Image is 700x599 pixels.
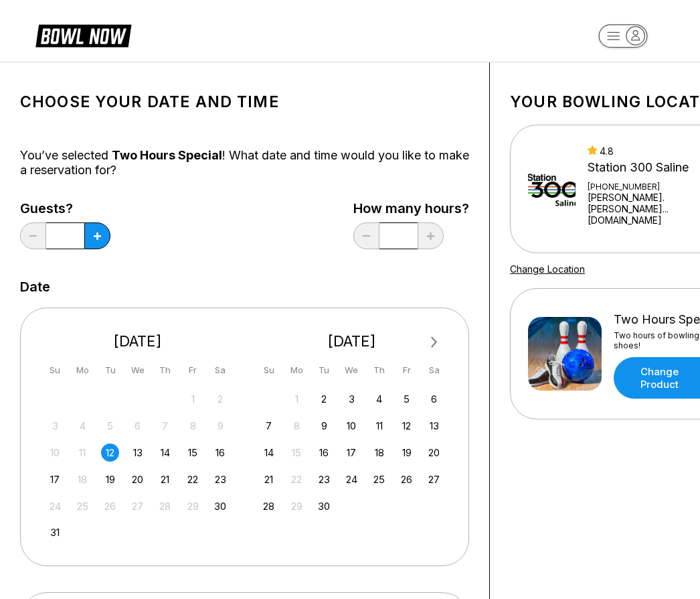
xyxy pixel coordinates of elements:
[398,417,416,435] div: Choose Friday, September 12th, 2025
[156,444,174,462] div: Choose Thursday, August 14th, 2025
[528,317,602,391] img: Two Hours Special
[425,470,443,488] div: Choose Saturday, September 27th, 2025
[528,152,576,226] img: Station 300 Saline
[112,148,222,162] span: Two Hours Special
[20,92,469,111] h1: Choose your Date and time
[287,470,305,488] div: Not available Monday, September 22nd, 2025
[343,444,361,462] div: Choose Wednesday, September 17th, 2025
[315,390,333,408] div: Choose Tuesday, September 2nd, 2025
[46,523,64,541] div: Choose Sunday, August 31st, 2025
[101,497,119,515] div: Not available Tuesday, August 26th, 2025
[46,444,64,462] div: Not available Sunday, August 10th, 2025
[74,361,92,379] div: Mo
[260,497,278,515] div: Choose Sunday, September 28th, 2025
[20,148,469,178] div: You’ve selected ! What date and time would you like to make a reservation for?
[156,417,174,435] div: Not available Thursday, August 7th, 2025
[128,361,147,379] div: We
[211,361,230,379] div: Sa
[425,390,443,408] div: Choose Saturday, September 6th, 2025
[315,444,333,462] div: Choose Tuesday, September 16th, 2025
[287,497,305,515] div: Not available Monday, September 29th, 2025
[46,417,64,435] div: Not available Sunday, August 3rd, 2025
[156,470,174,488] div: Choose Thursday, August 21st, 2025
[287,390,305,408] div: Not available Monday, September 1st, 2025
[398,444,416,462] div: Choose Friday, September 19th, 2025
[425,361,443,379] div: Sa
[370,417,388,435] div: Choose Thursday, September 11th, 2025
[315,417,333,435] div: Choose Tuesday, September 9th, 2025
[156,361,174,379] div: Th
[370,470,388,488] div: Choose Thursday, September 25th, 2025
[260,417,278,435] div: Choose Sunday, September 7th, 2025
[156,497,174,515] div: Not available Thursday, August 28th, 2025
[315,361,333,379] div: Tu
[74,497,92,515] div: Not available Monday, August 25th, 2025
[398,390,416,408] div: Choose Friday, September 5th, 2025
[128,444,147,462] div: Choose Wednesday, August 13th, 2025
[260,361,278,379] div: Su
[41,332,235,350] div: [DATE]
[184,470,202,488] div: Choose Friday, August 22nd, 2025
[425,417,443,435] div: Choose Saturday, September 13th, 2025
[128,470,147,488] div: Choose Wednesday, August 20th, 2025
[211,444,230,462] div: Choose Saturday, August 16th, 2025
[343,470,361,488] div: Choose Wednesday, September 24th, 2025
[424,332,445,353] button: Next Month
[343,361,361,379] div: We
[46,361,64,379] div: Su
[315,497,333,515] div: Choose Tuesday, September 30th, 2025
[74,417,92,435] div: Not available Monday, August 4th, 2025
[46,497,64,515] div: Not available Sunday, August 24th, 2025
[74,470,92,488] div: Not available Monday, August 18th, 2025
[211,497,230,515] div: Choose Saturday, August 30th, 2025
[101,444,119,462] div: Choose Tuesday, August 12th, 2025
[260,470,278,488] div: Choose Sunday, September 21st, 2025
[211,417,230,435] div: Not available Saturday, August 9th, 2025
[425,444,443,462] div: Choose Saturday, September 20th, 2025
[20,279,50,294] label: Date
[101,470,119,488] div: Choose Tuesday, August 19th, 2025
[74,444,92,462] div: Not available Monday, August 11th, 2025
[255,332,449,350] div: [DATE]
[44,389,232,542] div: month 2025-08
[184,361,202,379] div: Fr
[510,263,585,275] a: Change Location
[370,444,388,462] div: Choose Thursday, September 18th, 2025
[398,361,416,379] div: Fr
[343,390,361,408] div: Choose Wednesday, September 3rd, 2025
[184,390,202,408] div: Not available Friday, August 1st, 2025
[101,417,119,435] div: Not available Tuesday, August 5th, 2025
[46,470,64,488] div: Choose Sunday, August 17th, 2025
[343,417,361,435] div: Choose Wednesday, September 10th, 2025
[287,444,305,462] div: Not available Monday, September 15th, 2025
[211,470,230,488] div: Choose Saturday, August 23rd, 2025
[287,417,305,435] div: Not available Monday, September 8th, 2025
[211,390,230,408] div: Not available Saturday, August 2nd, 2025
[258,389,446,515] div: month 2025-09
[184,417,202,435] div: Not available Friday, August 8th, 2025
[370,361,388,379] div: Th
[370,390,388,408] div: Choose Thursday, September 4th, 2025
[184,497,202,515] div: Not available Friday, August 29th, 2025
[20,201,110,216] label: Guests?
[128,497,147,515] div: Not available Wednesday, August 27th, 2025
[128,417,147,435] div: Not available Wednesday, August 6th, 2025
[184,444,202,462] div: Choose Friday, August 15th, 2025
[315,470,333,488] div: Choose Tuesday, September 23rd, 2025
[101,361,119,379] div: Tu
[353,201,469,216] label: How many hours?
[287,361,305,379] div: Mo
[398,470,416,488] div: Choose Friday, September 26th, 2025
[260,444,278,462] div: Choose Sunday, September 14th, 2025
